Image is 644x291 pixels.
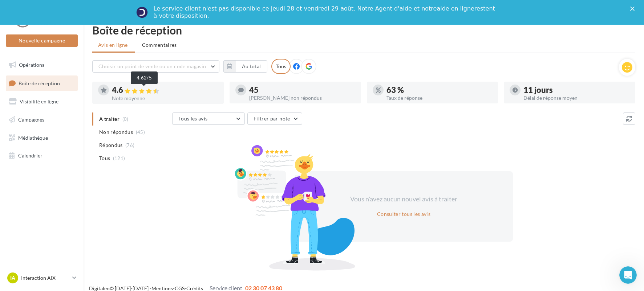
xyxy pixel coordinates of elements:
[18,116,44,123] span: Campagnes
[18,134,48,140] span: Médiathèque
[223,60,267,73] button: Au total
[99,142,123,149] span: Répondus
[523,95,629,101] div: Délai de réponse moyen
[136,7,148,18] img: Profile image for Service-Client
[99,155,110,162] span: Tous
[249,95,355,101] div: [PERSON_NAME] non répondus
[19,62,44,68] span: Opérations
[112,96,218,101] div: Note moyenne
[154,5,497,20] div: Le service client n'est pas disponible ce jeudi 28 et vendredi 29 août. Notre Agent d'aide et not...
[112,86,218,94] div: 4.6
[271,59,291,74] div: Tous
[619,266,637,284] iframe: Intercom live chat
[4,94,79,109] a: Visibilité en ligne
[172,112,245,125] button: Tous les avis
[21,274,69,282] p: Interaction AIX
[178,115,208,122] span: Tous les avis
[99,128,133,136] span: Non répondus
[6,34,78,47] button: Nouvelle campagne
[4,148,79,163] a: Calendrier
[386,95,493,101] div: Taux de réponse
[341,194,466,204] div: Vous n'avez aucun nouvel avis à traiter
[92,60,219,73] button: Choisir un point de vente ou un code magasin
[19,80,60,86] span: Boîte de réception
[98,63,206,69] span: Choisir un point de vente ou un code magasin
[4,112,79,127] a: Campagnes
[20,98,58,104] span: Visibilité en ligne
[249,86,355,94] div: 45
[236,60,267,73] button: Au total
[18,152,42,159] span: Calendrier
[10,274,15,282] span: IA
[630,7,637,11] div: Fermer
[4,57,79,73] a: Opérations
[136,129,145,135] span: (45)
[4,75,79,91] a: Boîte de réception
[4,130,79,145] a: Médiathèque
[113,155,125,161] span: (121)
[247,112,302,125] button: Filtrer par note
[131,71,158,84] div: 4.62/5
[6,271,78,285] a: IA Interaction AIX
[386,86,493,94] div: 63 %
[142,41,177,49] span: Commentaires
[437,5,474,12] a: aide en ligne
[374,210,433,218] button: Consulter tous les avis
[125,142,134,148] span: (76)
[523,86,629,94] div: 11 jours
[92,25,635,36] div: Boîte de réception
